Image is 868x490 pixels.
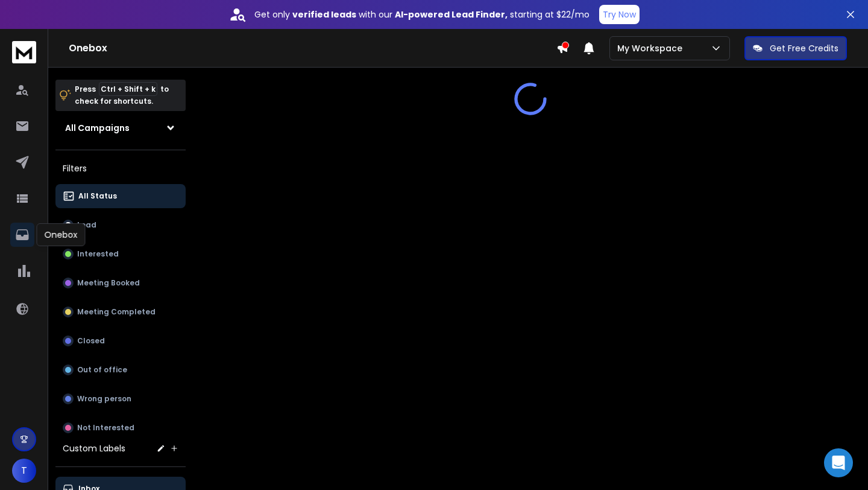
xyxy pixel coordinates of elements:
[12,41,36,63] img: logo
[55,242,186,266] button: Interested
[55,416,186,440] button: Not Interested
[55,271,186,295] button: Meeting Booked
[77,307,156,317] p: Meeting Completed
[55,160,186,177] h3: Filters
[77,423,134,433] p: Not Interested
[55,213,186,237] button: Lead
[824,448,853,477] div: Open Intercom Messenger
[744,36,847,60] button: Get Free Credits
[78,191,117,201] p: All Status
[55,329,186,353] button: Closed
[65,122,130,134] h1: All Campaigns
[395,8,508,21] strong: AI-powered Lead Finder,
[63,442,125,454] h3: Custom Labels
[77,336,105,346] p: Closed
[77,220,96,230] p: Lead
[55,300,186,324] button: Meeting Completed
[12,459,36,483] button: T
[99,82,157,96] span: Ctrl + Shift + k
[55,358,186,382] button: Out of office
[599,5,640,24] button: Try Now
[55,387,186,411] button: Wrong person
[75,83,169,107] p: Press to check for shortcuts.
[77,278,140,288] p: Meeting Booked
[617,42,687,54] p: My Workspace
[77,394,131,404] p: Wrong person
[77,365,127,375] p: Out of office
[55,184,186,208] button: All Status
[603,8,636,21] p: Try Now
[292,8,356,21] strong: verified leads
[69,41,556,56] h1: Onebox
[77,249,119,259] p: Interested
[37,223,86,246] div: Onebox
[770,42,838,54] p: Get Free Credits
[55,116,186,140] button: All Campaigns
[254,8,590,21] p: Get only with our starting at $22/mo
